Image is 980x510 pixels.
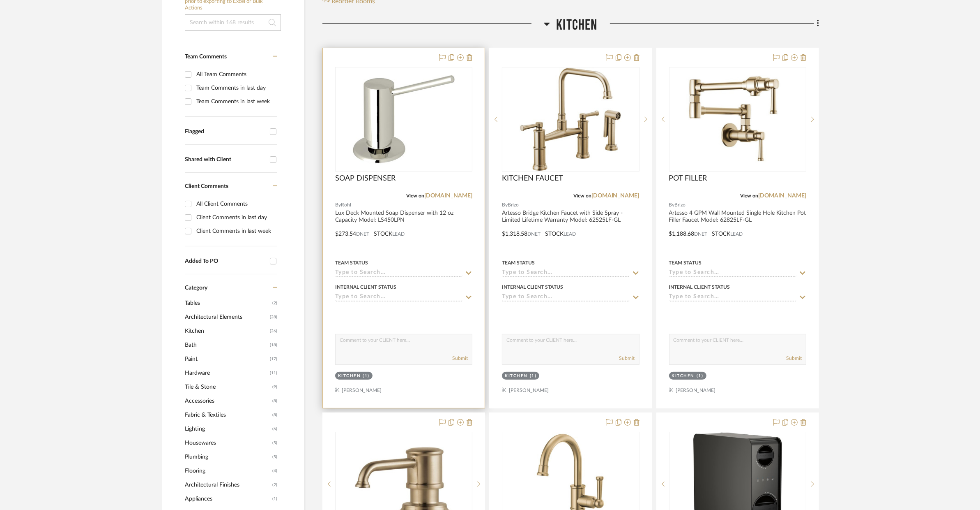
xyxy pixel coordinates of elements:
[185,436,270,450] span: Housewares
[270,311,277,324] span: (28)
[272,380,277,394] span: (9)
[335,174,396,183] span: SOAP DISPENSER
[573,193,591,198] span: View on
[185,156,266,163] div: Shared with Client
[185,128,266,135] div: Flagged
[185,183,228,189] span: Client Comments
[502,269,629,277] input: Type to Search…
[740,193,758,198] span: View on
[335,294,462,301] input: Type to Search…
[196,95,275,108] div: Team Comments in last week
[272,422,277,436] span: (6)
[530,373,537,379] div: (1)
[669,201,675,209] span: By
[196,81,275,95] div: Team Comments in last day
[502,259,535,267] div: Team Status
[335,269,462,277] input: Type to Search…
[669,174,707,183] span: POT FILLER
[363,373,370,379] div: (1)
[669,294,796,301] input: Type to Search…
[185,324,268,338] span: Kitchen
[185,408,270,422] span: Fabric & Textiles
[697,373,704,379] div: (1)
[272,464,277,478] span: (4)
[502,174,563,183] span: KITCHEN FAUCET
[669,259,702,267] div: Team Status
[196,225,275,238] div: Client Comments in last week
[669,283,730,291] div: Internal Client Status
[270,338,277,352] span: (18)
[272,394,277,408] span: (8)
[196,68,275,81] div: All Team Comments
[272,436,277,450] span: (5)
[185,478,270,492] span: Architectural Finishes
[335,259,368,267] div: Team Status
[335,283,396,291] div: Internal Client Status
[672,373,695,379] div: Kitchen
[272,492,277,505] span: (1)
[686,68,789,171] img: POT FILLER
[675,201,686,209] span: Brizo
[272,408,277,422] span: (8)
[669,67,806,171] div: 0
[424,193,472,199] a: [DOMAIN_NAME]
[185,338,268,352] span: Bath
[505,373,528,379] div: Kitchen
[502,201,508,209] span: By
[185,422,270,436] span: Lighting
[185,285,207,292] span: Category
[619,355,635,362] button: Submit
[185,296,270,310] span: Tables
[786,355,802,362] button: Submit
[185,492,270,506] span: Appliances
[185,450,270,464] span: Plumbing
[185,310,268,324] span: Architectural Elements
[556,16,597,34] span: Kitchen
[270,325,277,338] span: (26)
[185,464,270,478] span: Flooring
[508,201,519,209] span: Brizo
[452,355,468,362] button: Submit
[270,352,277,366] span: (17)
[196,211,275,224] div: Client Comments in last day
[591,193,640,199] a: [DOMAIN_NAME]
[185,352,268,366] span: Paint
[185,366,268,380] span: Hardware
[272,478,277,491] span: (2)
[502,283,563,291] div: Internal Client Status
[272,450,277,464] span: (5)
[352,68,455,171] img: SOAP DISPENSER
[185,54,227,60] span: Team Comments
[338,373,361,379] div: Kitchen
[519,68,622,171] img: KITCHEN FAUCET
[669,269,796,277] input: Type to Search…
[502,294,629,301] input: Type to Search…
[185,14,281,31] input: Search within 168 results
[335,201,341,209] span: By
[185,258,266,265] div: Added To PO
[341,201,351,209] span: Rohl
[185,394,270,408] span: Accessories
[270,366,277,380] span: (11)
[758,193,806,199] a: [DOMAIN_NAME]
[406,193,424,198] span: View on
[272,297,277,310] span: (2)
[196,197,275,211] div: All Client Comments
[185,380,270,394] span: Tile & Stone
